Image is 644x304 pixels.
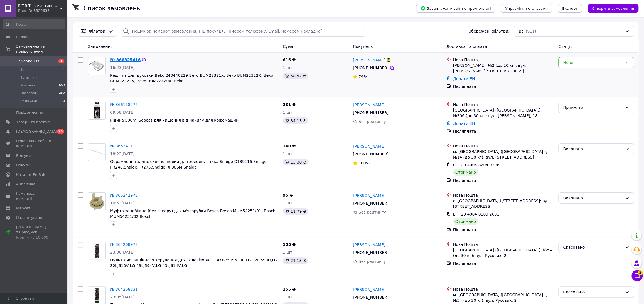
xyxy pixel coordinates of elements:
span: Експорт [562,6,578,11]
div: Виконано [563,146,623,152]
span: ЕН: 20 4004 8189 2681 [453,212,500,216]
div: [PHONE_NUMBER] [352,199,390,207]
a: № 366325416 [110,58,141,62]
div: Нова Пошта [453,143,554,149]
a: Фото товару [88,57,106,75]
span: 1 шт. [283,65,294,70]
span: Cума [283,44,293,49]
div: [PHONE_NUMBER] [352,64,390,72]
span: Товари та послуги [16,120,51,125]
a: № 364268831 [110,287,138,291]
div: Prom мікс 10 000 [16,235,51,240]
div: Нова Пошта [453,286,554,292]
a: № 365242978 [110,193,138,197]
span: 79% [358,75,367,79]
span: 616 ₴ [283,58,296,62]
a: Додати ЕН [453,121,475,126]
img: Фото товару [88,242,105,259]
span: Відгуки [16,153,31,158]
span: Замовлення та повідомлення [16,44,67,54]
span: Скасовані [19,91,38,96]
span: 155 ₴ [283,242,296,247]
span: Завантажити звіт по пром-оплаті [421,6,491,11]
a: Додати ЕН [453,76,475,81]
div: Нова Пошта [453,57,554,63]
a: Фото товару [88,192,106,210]
span: 09:58[DATE] [110,110,135,115]
div: Післяплата [453,84,554,89]
div: Нове [563,60,623,66]
div: м. [GEOGRAPHIC_DATA] ([GEOGRAPHIC_DATA].), №14 (до 30 кг): вул. [STREET_ADDRESS] [453,149,554,160]
input: Пошук [3,19,65,29]
a: [PERSON_NAME] [353,193,385,198]
span: 90 [57,129,64,134]
span: Фільтри [89,28,105,34]
span: (911) [526,29,536,33]
div: 13.30 ₴ [283,159,308,165]
div: с. [GEOGRAPHIC_DATA] ([STREET_ADDRESS]: вул. [STREET_ADDRESS] [453,198,554,209]
div: Виконано [563,195,623,201]
div: Нова Пошта [453,192,554,198]
span: Всі [518,28,524,34]
a: № 366118276 [110,102,138,107]
img: Фото товару [88,287,105,304]
a: [PERSON_NAME] [353,242,385,248]
span: Доставка та оплата [446,44,487,49]
div: Післяплата [453,128,554,134]
a: [PERSON_NAME] [353,102,385,108]
span: 10:53[DATE] [110,201,135,205]
div: Прийнято [563,104,623,110]
span: Збережені фільтри: [469,28,509,34]
span: Без рейтингу [358,259,386,264]
div: [PERSON_NAME], №2 (до 10 кг): вул. [PERSON_NAME][STREET_ADDRESS] [453,63,554,74]
span: Головна [16,34,32,39]
div: Післяплата [453,227,554,233]
div: 11.79 ₴ [283,208,308,215]
a: Муфта запобіжна (без отвору) для м'ясорубки Bosch Bosch MUM54251/01, Bosch MUM54251/02,Bosch [110,209,276,219]
span: Гаманець компанії [16,191,51,201]
img: Фото товару [88,144,105,161]
span: 100% [358,161,370,165]
div: [PHONE_NUMBER] [352,249,390,256]
span: Покупець [353,44,373,49]
span: 1 шт. [283,250,294,254]
div: Отримано [453,169,478,176]
a: [PERSON_NAME] [353,57,385,63]
span: 0 [63,99,65,104]
a: № 364268972 [110,242,138,247]
span: Покупці [16,163,31,168]
div: Ваш ID: 3820635 [18,8,67,13]
span: 155 ₴ [283,287,296,291]
div: [GEOGRAPHIC_DATA] ([GEOGRAPHIC_DATA].), №306 (до 30 кг): вул. [PERSON_NAME], 18 [453,107,554,118]
span: Прийняті [19,75,37,80]
a: [PERSON_NAME] [353,144,385,149]
a: [PERSON_NAME] [353,287,385,292]
div: 34.13 ₴ [283,117,308,124]
span: 1 шт. [283,110,294,115]
a: Решітка для духовки Beko 240440219 Beko BUM22321X, Beko BUM22322X, Beko BUM22323X, Beko BUM22420X... [110,73,273,83]
a: Фото товару [88,102,106,120]
span: 250 [59,91,65,96]
span: Аналітика [16,182,35,187]
span: 23:05[DATE] [110,295,135,299]
a: № 365341118 [110,144,138,148]
span: Пульт дистанційного керування для телевізора LG AKB75095308 LG 32LJ590U,LG 32LJ610V,LG 43LJ594V,L... [110,258,277,268]
span: 1 шт. [283,201,294,205]
div: Отримано [453,218,478,225]
img: Фото товару [88,102,105,119]
a: Створити замовлення [582,6,638,10]
span: Замовлення [16,59,39,64]
span: Виконані [19,83,37,88]
span: 659 [59,83,65,88]
div: 21.13 ₴ [283,257,308,264]
span: Налаштування [16,215,45,220]
div: [PHONE_NUMBER] [352,293,390,301]
span: Без рейтингу [358,210,386,214]
span: 2 [638,270,643,275]
input: Пошук за номером замовлення, ПІБ покупця, номером телефону, Email, номером накладної [121,26,365,37]
span: ЕН: 20 4004 8204 0206 [453,163,500,167]
span: Рідина 500ml Sebocs для чищення від накипу для кофемашин [110,118,239,122]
